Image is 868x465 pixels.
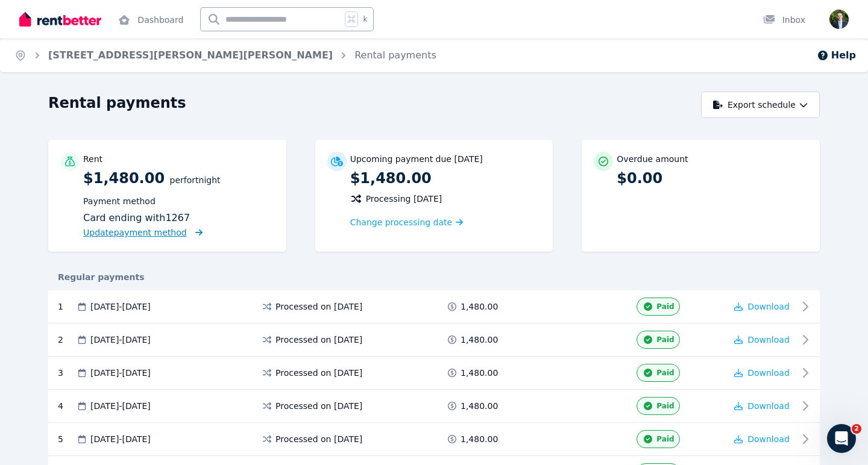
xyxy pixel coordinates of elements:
[827,424,856,453] iframe: Intercom live chat
[461,301,498,313] span: 1,480.00
[275,301,362,313] span: Processed on [DATE]
[366,193,442,205] span: Processing [DATE]
[461,400,498,412] span: 1,480.00
[852,424,861,434] span: 2
[350,216,453,228] span: Change processing date
[48,271,820,283] div: Regular payments
[829,10,849,29] img: David McWilliams
[48,49,333,61] a: [STREET_ADDRESS][PERSON_NAME][PERSON_NAME]
[461,433,498,445] span: 1,480.00
[90,334,151,346] span: [DATE] - [DATE]
[734,334,790,346] button: Download
[19,10,101,28] img: RentBetter
[58,331,76,349] div: 2
[656,401,674,411] span: Paid
[461,334,498,346] span: 1,480.00
[90,367,151,379] span: [DATE] - [DATE]
[83,153,102,165] p: Rent
[275,367,362,379] span: Processed on [DATE]
[734,400,790,412] button: Download
[701,92,820,118] button: Export schedule
[354,49,436,61] a: Rental payments
[58,298,76,316] div: 1
[747,401,790,411] span: Download
[617,153,688,165] p: Overdue amount
[90,433,151,445] span: [DATE] - [DATE]
[656,302,674,311] span: Paid
[734,301,790,313] button: Download
[90,400,151,412] span: [DATE] - [DATE]
[747,368,790,378] span: Download
[275,334,362,346] span: Processed on [DATE]
[747,434,790,444] span: Download
[617,169,808,188] p: $0.00
[90,301,151,313] span: [DATE] - [DATE]
[48,93,186,113] h1: Rental payments
[350,216,464,228] a: Change processing date
[58,430,76,448] div: 5
[363,14,367,24] span: k
[170,175,221,185] span: per Fortnight
[275,433,362,445] span: Processed on [DATE]
[58,364,76,382] div: 3
[747,302,790,311] span: Download
[83,211,274,225] div: Card ending with 1267
[58,397,76,415] div: 4
[656,434,674,444] span: Paid
[350,153,483,165] p: Upcoming payment due [DATE]
[734,433,790,445] button: Download
[817,48,856,63] button: Help
[350,169,541,188] p: $1,480.00
[656,335,674,345] span: Paid
[83,195,274,207] p: Payment method
[747,335,790,345] span: Download
[275,400,362,412] span: Processed on [DATE]
[461,367,498,379] span: 1,480.00
[734,367,790,379] button: Download
[763,14,805,26] div: Inbox
[656,368,674,378] span: Paid
[83,169,274,240] p: $1,480.00
[83,228,187,237] span: Update payment method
